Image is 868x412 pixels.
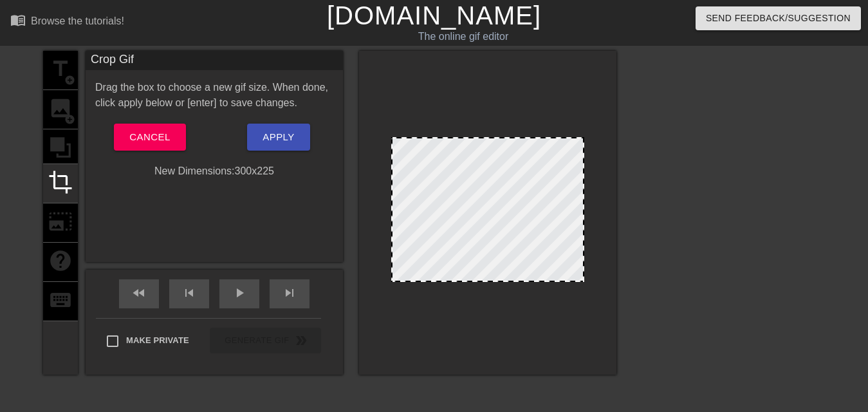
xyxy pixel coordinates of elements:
[296,29,631,44] div: The online gif editor
[706,10,851,26] span: Send Feedback/Suggestion
[31,15,124,26] div: Browse the tutorials!
[10,12,26,28] span: menu_book
[181,285,197,301] span: skip_previous
[114,124,185,151] button: Cancel
[86,164,343,179] div: New Dimensions: 300 x 225
[327,1,541,30] a: [DOMAIN_NAME]
[232,285,247,301] span: play_arrow
[282,285,297,301] span: skip_next
[131,285,147,301] span: fast_rewind
[126,334,189,347] span: Make Private
[247,124,309,151] button: Apply
[696,6,861,30] button: Send Feedback/Suggestion
[129,129,170,145] span: Cancel
[86,51,343,70] div: Crop Gif
[263,129,294,145] span: Apply
[10,12,124,32] a: Browse the tutorials!
[48,170,73,194] span: crop
[86,80,343,111] div: Drag the box to choose a new gif size. When done, click apply below or [enter] to save changes.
